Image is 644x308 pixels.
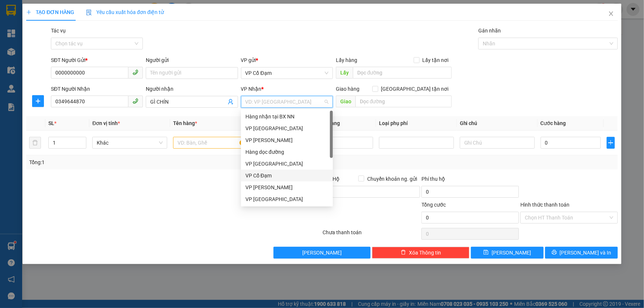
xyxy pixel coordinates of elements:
button: save[PERSON_NAME] [471,247,544,259]
div: SĐT Người Gửi [51,56,143,64]
span: phone [132,98,138,104]
input: Dọc đường [355,96,452,107]
button: printer[PERSON_NAME] và In [545,247,618,259]
div: VP Cổ Đạm [245,172,328,180]
div: Người gửi [146,56,238,64]
span: plus [26,10,31,15]
button: plus [607,137,615,149]
div: VP [GEOGRAPHIC_DATA] [245,195,328,203]
div: Hàng dọc đường [241,146,333,158]
input: Ghi Chú [460,137,535,149]
div: VP Hoàng Liệt [241,134,333,146]
span: plus [607,140,614,146]
input: Dọc đường [353,67,452,79]
span: phone [132,69,138,75]
span: save [483,250,489,256]
span: [GEOGRAPHIC_DATA] tận nơi [378,85,452,93]
input: 0 [313,137,373,149]
button: plus [32,95,44,107]
div: VP Hà Đông [241,158,333,170]
span: TẠO ĐƠN HÀNG [26,9,74,15]
div: Người nhận [146,85,238,93]
span: Đơn vị tính [92,120,120,126]
span: SL [48,120,54,126]
span: plus [32,98,44,104]
div: Tổng: 1 [29,158,249,166]
div: VP [PERSON_NAME] [245,183,328,191]
div: Hàng nhận tại BX NN [245,113,328,121]
div: Hàng nhận tại BX NN [241,111,333,122]
input: VD: Bàn, Ghế [173,137,248,149]
span: Giao [336,96,355,107]
div: VP [PERSON_NAME] [245,136,328,144]
label: Gán nhãn [478,28,501,34]
span: user-add [228,99,234,105]
button: [PERSON_NAME] [273,247,371,259]
span: printer [552,250,557,256]
span: Chuyển khoản ng. gửi [364,175,420,183]
span: close [608,11,614,17]
span: [PERSON_NAME] [492,249,531,257]
span: Cước hàng [541,120,566,126]
span: Xóa Thông tin [409,249,441,257]
span: Giao hàng [336,86,359,92]
span: Lấy [336,67,353,79]
div: VP Cương Gián [241,181,333,193]
img: icon [86,10,92,15]
span: Tên hàng [173,120,197,126]
span: Tổng cước [421,202,446,208]
div: SĐT Người Nhận [51,85,143,93]
span: Lấy hàng [336,57,357,63]
div: VP [GEOGRAPHIC_DATA] [245,124,328,132]
div: VP [GEOGRAPHIC_DATA] [245,160,328,168]
span: VP Cổ Đạm [245,68,328,79]
span: VP Nhận [241,86,262,92]
th: Ghi chú [457,116,538,131]
span: [PERSON_NAME] [302,249,342,257]
span: Khác [97,137,163,148]
label: Tác vụ [51,28,66,34]
button: Close [601,4,621,24]
button: deleteXóa Thông tin [372,247,469,259]
div: VP Xuân Giang [241,193,333,205]
span: delete [401,250,406,256]
div: Hàng dọc đường [245,148,328,156]
div: VP Cổ Đạm [241,170,333,181]
div: Phí thu hộ [421,175,519,186]
label: Hình thức thanh toán [520,202,569,208]
th: Loại phụ phí [376,116,457,131]
div: Chưa thanh toán [322,228,421,241]
div: VP gửi [241,56,333,64]
span: [PERSON_NAME] và In [560,249,612,257]
span: Lấy tận nơi [420,56,452,64]
span: Yêu cầu xuất hóa đơn điện tử [86,9,164,15]
button: delete [29,137,41,149]
div: VP Mỹ Đình [241,122,333,134]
